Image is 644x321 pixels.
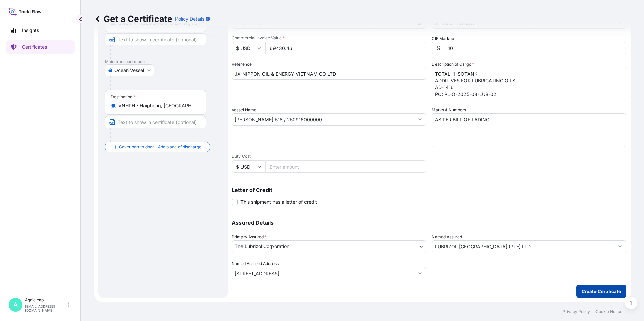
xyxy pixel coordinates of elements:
[232,234,266,240] span: Primary Assured
[265,160,426,173] input: Enter amount
[614,240,626,252] button: Show suggestions
[232,187,626,193] p: Letter of Credit
[22,27,39,34] p: Insights
[432,35,454,42] label: CIF Markup
[445,42,626,54] input: Enter percentage between 0 and 24%
[105,142,210,152] button: Cover port to door - Add place of discharge
[105,33,206,45] input: Text to appear on certificate
[595,309,622,314] a: Cookie Notice
[118,102,198,109] input: Destination
[105,64,154,76] button: Select transport
[562,309,590,314] a: Privacy Policy
[265,42,426,54] input: Enter amount
[232,240,426,252] button: The Lubrizol Corporation
[232,107,256,113] label: Vessel Name
[114,67,144,74] span: Ocean Vessel
[582,288,621,295] p: Create Certificate
[232,68,426,80] input: Enter booking reference
[240,199,317,205] span: This shipment has a letter of credit
[105,116,206,128] input: Text to appear on certificate
[119,144,201,150] span: Cover port to door - Add place of discharge
[13,301,18,308] span: A
[232,61,252,68] label: Reference
[414,267,426,279] button: Show suggestions
[232,220,626,225] p: Assured Details
[232,154,426,159] span: Duty Cost
[25,297,67,303] p: Aggie Yap
[576,285,626,298] button: Create Certificate
[22,44,47,50] p: Certificates
[6,40,75,54] a: Certificates
[105,59,221,64] p: Main transport mode
[432,61,474,68] label: Description of Cargo
[432,42,445,54] div: %
[175,15,204,22] p: Policy Details
[232,113,414,126] input: Type to search vessel name or IMO
[232,35,426,41] span: Commercial Invoice Value
[432,107,466,113] label: Marks & Numbers
[232,260,279,267] label: Named Assured Address
[6,24,75,37] a: Insights
[25,304,67,312] p: [EMAIL_ADDRESS][DOMAIN_NAME]
[232,267,414,279] input: Named Assured Address
[414,113,426,126] button: Show suggestions
[432,234,462,240] label: Named Assured
[235,243,289,250] span: The Lubrizol Corporation
[432,240,614,252] input: Assured Name
[94,13,172,24] p: Get a Certificate
[111,94,136,100] div: Destination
